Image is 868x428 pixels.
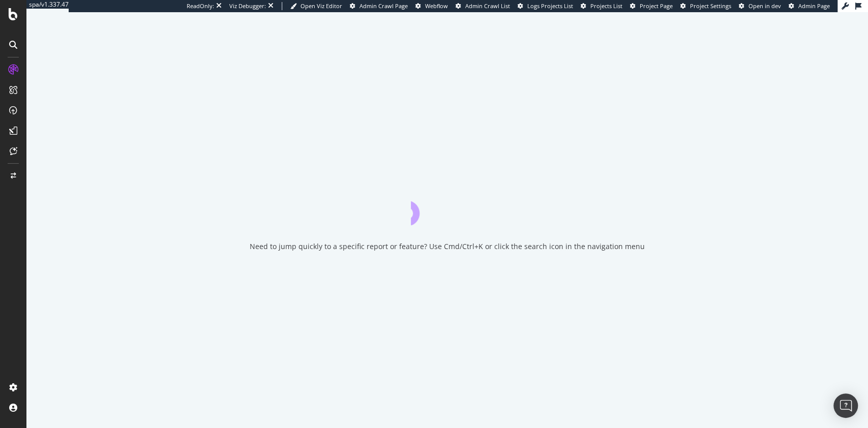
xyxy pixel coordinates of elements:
[749,2,781,10] span: Open in dev
[739,2,781,10] a: Open in dev
[350,2,408,10] a: Admin Crawl Page
[425,2,448,10] span: Webflow
[415,2,448,10] a: Webflow
[465,2,510,10] span: Admin Crawl List
[518,2,573,10] a: Logs Projects List
[187,2,214,10] div: ReadOnly:
[250,241,645,252] div: Need to jump quickly to a specific report or feature? Use Cmd/Ctrl+K or click the search icon in ...
[690,2,731,10] span: Project Settings
[581,2,622,10] a: Projects List
[290,2,342,10] a: Open Viz Editor
[833,393,858,418] div: Open Intercom Messenger
[229,2,266,10] div: Viz Debugger:
[630,2,673,10] a: Project Page
[798,2,830,10] span: Admin Page
[456,2,510,10] a: Admin Crawl List
[301,2,342,10] span: Open Viz Editor
[360,2,408,10] span: Admin Crawl Page
[590,2,622,10] span: Projects List
[411,189,484,225] div: animation
[640,2,673,10] span: Project Page
[680,2,731,10] a: Project Settings
[527,2,573,10] span: Logs Projects List
[789,2,830,10] a: Admin Page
